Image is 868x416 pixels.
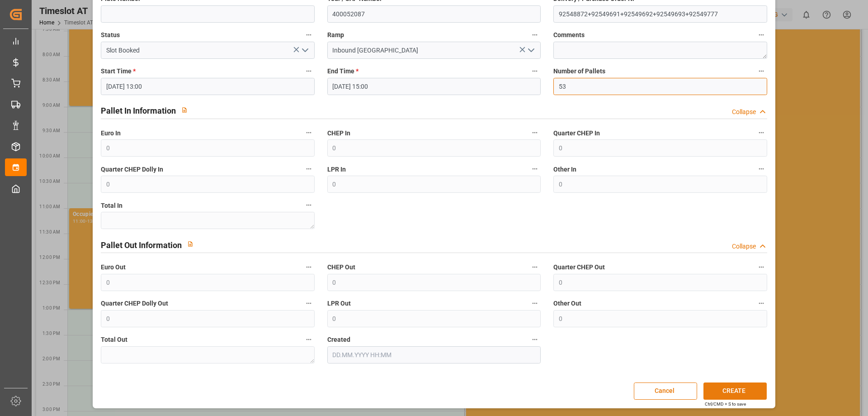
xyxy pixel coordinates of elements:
[529,297,541,309] button: LPR Out
[101,165,163,174] span: Quarter CHEP Dolly In
[182,235,199,253] button: View description
[303,163,315,175] button: Quarter CHEP Dolly In
[755,65,767,77] button: Number of Pallets
[529,29,541,41] button: Ramp
[303,334,315,345] button: Total Out
[553,299,581,308] span: Other Out
[327,42,541,59] input: Type to search/select
[553,263,605,272] span: Quarter CHEP Out
[297,43,311,57] button: open menu
[529,65,541,77] button: End Time *
[101,335,127,344] span: Total Out
[327,67,359,76] span: End Time
[529,127,541,139] button: CHEP In
[705,401,746,407] div: Ctrl/CMD + S to save
[327,165,346,174] span: LPR In
[303,261,315,273] button: Euro Out
[101,42,314,59] input: Type to search/select
[755,29,767,41] button: Comments
[101,105,176,117] h2: Pallet In Information
[101,30,120,40] span: Status
[303,127,315,139] button: Euro In
[101,67,136,76] span: Start Time
[553,30,585,40] span: Comments
[101,299,168,308] span: Quarter CHEP Dolly Out
[327,299,351,308] span: LPR Out
[732,107,756,117] div: Collapse
[755,261,767,273] button: Quarter CHEP Out
[634,383,697,400] button: Cancel
[327,263,355,272] span: CHEP Out
[755,297,767,309] button: Other Out
[524,43,538,57] button: open menu
[101,129,121,138] span: Euro In
[327,346,541,363] input: DD.MM.YYYY HH:MM
[553,129,600,138] span: Quarter CHEP In
[101,263,126,272] span: Euro Out
[755,127,767,139] button: Quarter CHEP In
[327,78,541,95] input: DD.MM.YYYY HH:MM
[755,163,767,175] button: Other In
[553,165,576,174] span: Other In
[327,30,344,40] span: Ramp
[303,199,315,211] button: Total In
[101,201,123,210] span: Total In
[529,334,541,345] button: Created
[732,242,756,251] div: Collapse
[101,239,182,251] h2: Pallet Out Information
[327,335,350,344] span: Created
[176,101,193,119] button: View description
[529,261,541,273] button: CHEP Out
[101,78,314,95] input: DD.MM.YYYY HH:MM
[703,383,767,400] button: CREATE
[303,297,315,309] button: Quarter CHEP Dolly Out
[553,67,605,76] span: Number of Pallets
[303,65,315,77] button: Start Time *
[327,129,350,138] span: CHEP In
[529,163,541,175] button: LPR In
[303,29,315,41] button: Status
